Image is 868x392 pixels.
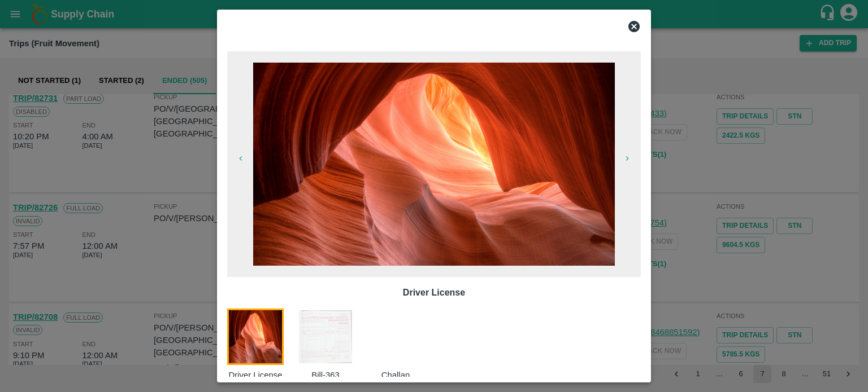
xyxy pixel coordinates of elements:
img: https://app.vegrow.in/rails/active_storage/blobs/redirect/eyJfcmFpbHMiOnsiZGF0YSI6MjczNjY2NiwicHV... [253,63,615,266]
p: Bill-363 [297,369,354,381]
img: https://app.vegrow.in/rails/active_storage/blobs/redirect/eyJfcmFpbHMiOnsiZGF0YSI6MjczNjY2NiwicHV... [227,309,284,365]
p: Driver License [236,286,632,299]
p: Driver License [227,369,284,381]
img: https://app.vegrow.in/rails/active_storage/blobs/redirect/eyJfcmFpbHMiOnsiZGF0YSI6Mjc2OTUzMSwicHV... [297,309,354,365]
